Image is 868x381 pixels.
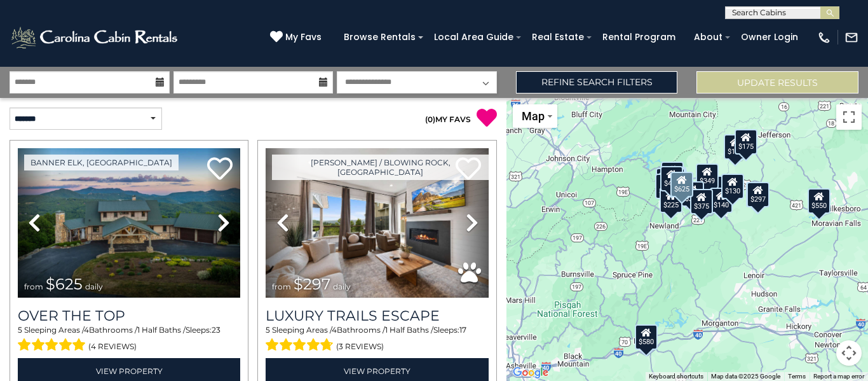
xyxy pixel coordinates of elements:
[333,282,351,291] span: daily
[272,282,291,291] span: from
[844,31,858,45] img: mail-regular-white.png
[10,25,181,50] img: White-1-2.png
[270,31,325,45] a: My Favs
[690,188,713,214] div: $375
[696,163,719,189] div: $349
[294,275,330,293] span: $297
[266,307,488,324] a: Luxury Trails Escape
[808,188,831,213] div: $550
[747,182,770,207] div: $297
[18,307,240,324] a: Over The Top
[207,156,233,183] a: Add to favorites
[18,325,22,335] span: 5
[337,27,422,47] a: Browse Rentals
[711,373,780,380] span: Map data ©2025 Google
[18,324,240,355] div: Sleeping Areas / Bathrooms / Sleeps:
[788,373,806,380] a: Terms (opens in new tab)
[428,27,520,47] a: Local Area Guide
[332,325,337,335] span: 4
[526,27,590,47] a: Real Estate
[836,340,862,366] button: Map camera controls
[425,114,471,124] a: (0)MY FAVS
[817,31,831,45] img: phone-regular-white.png
[661,161,684,186] div: $125
[266,148,488,298] img: thumbnail_168695581.jpeg
[285,31,322,44] span: My Favs
[596,27,682,47] a: Rental Program
[724,134,747,160] div: $175
[88,338,137,355] span: (4 reviews)
[425,114,435,124] span: ( )
[266,324,488,355] div: Sleeping Areas / Bathrooms / Sleeps:
[813,373,864,380] a: Report a map error
[510,364,552,381] img: Google
[46,275,83,293] span: $625
[84,325,89,335] span: 4
[24,155,179,170] a: Banner Elk, [GEOGRAPHIC_DATA]
[635,324,658,349] div: $580
[735,128,757,154] div: $175
[686,183,709,209] div: $265
[655,173,678,198] div: $230
[696,71,858,94] button: Update Results
[212,325,220,335] span: 23
[428,114,433,124] span: 0
[649,372,703,381] button: Keyboard shortcuts
[336,338,384,355] span: (3 reviews)
[510,364,552,381] a: Open this area in Google Maps (opens a new window)
[722,174,745,199] div: $130
[272,155,488,180] a: [PERSON_NAME] / Blowing Rock, [GEOGRAPHIC_DATA]
[18,148,240,298] img: thumbnail_167153549.jpeg
[671,172,694,197] div: $625
[24,282,43,291] span: from
[513,104,557,128] button: Change map style
[137,325,186,335] span: 1 Half Baths /
[661,165,684,191] div: $425
[516,71,678,94] a: Refine Search Filters
[710,187,733,212] div: $140
[522,109,545,123] span: Map
[266,325,270,335] span: 5
[85,282,103,291] span: daily
[836,104,862,130] button: Toggle fullscreen view
[459,325,466,335] span: 17
[385,325,433,335] span: 1 Half Baths /
[660,188,682,213] div: $225
[735,27,804,47] a: Owner Login
[688,27,729,47] a: About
